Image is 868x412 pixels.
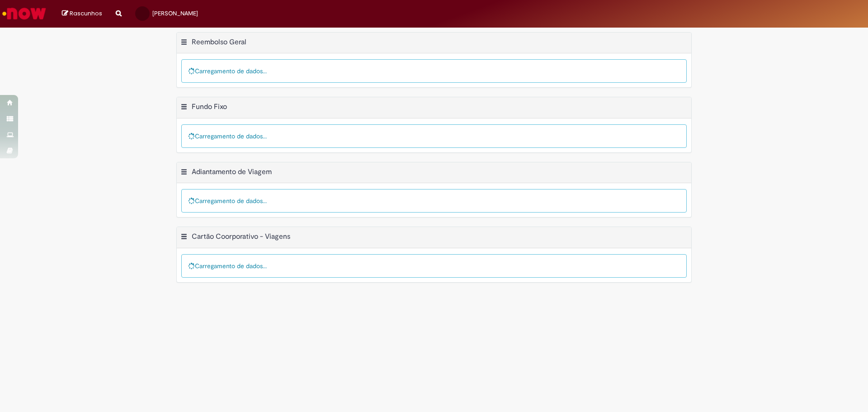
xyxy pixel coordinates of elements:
[192,232,290,242] h2: Cartão Coorporativo - Viagens
[180,232,188,244] button: Cartão Coorporativo - Viagens Menu de contexto
[181,124,687,148] div: Carregamento de dados...
[181,189,687,213] div: Carregamento de dados...
[180,167,188,179] button: Adiantamento de Viagem Menu de contexto
[181,59,687,83] div: Carregamento de dados...
[192,167,272,176] h2: Adiantamento de Viagem
[180,38,188,49] button: Reembolso Geral Menu de contexto
[62,9,102,18] a: Rascunhos
[192,38,246,47] h2: Reembolso Geral
[180,102,188,114] button: Fundo Fixo Menu de contexto
[70,9,102,18] span: Rascunhos
[192,102,227,111] h2: Fundo Fixo
[152,9,198,17] span: [PERSON_NAME]
[181,254,687,278] div: Carregamento de dados...
[1,5,47,23] img: ServiceNow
